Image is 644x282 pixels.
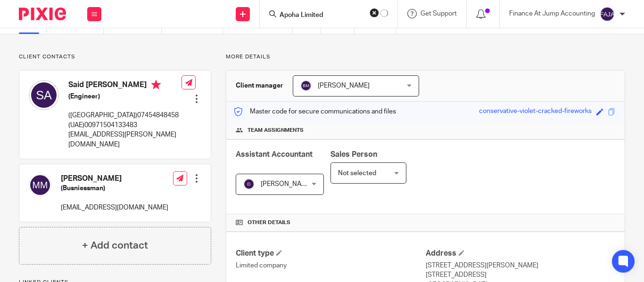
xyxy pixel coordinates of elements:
[61,203,168,212] p: [EMAIL_ADDRESS][DOMAIN_NAME]
[318,82,370,89] span: [PERSON_NAME]
[338,170,376,177] span: Not selected
[421,10,457,17] span: Get Support
[68,130,182,149] p: [EMAIL_ADDRESS][PERSON_NAME][DOMAIN_NAME]
[236,261,425,270] p: Limited company
[279,11,363,20] input: Search
[236,81,283,90] h3: Client manager
[380,9,388,17] svg: Results are loading
[226,53,625,61] p: More details
[68,92,182,101] h5: (Engineer)
[236,249,425,258] h4: Client type
[82,238,148,253] h4: + Add contact
[370,8,379,17] button: Clear
[330,151,377,158] span: Sales Person
[29,80,59,110] img: svg%3E
[509,9,595,18] p: Finance At Jump Accounting
[248,219,290,226] span: Other details
[426,270,615,280] p: [STREET_ADDRESS]
[19,53,211,61] p: Client contacts
[19,8,66,20] img: Pixie
[236,151,313,158] span: Assistant Accountant
[479,106,592,117] div: conservative-violet-cracked-fireworks
[248,127,304,134] span: Team assignments
[29,174,51,196] img: svg%3E
[151,80,161,89] i: Primary
[68,80,182,92] h4: Said [PERSON_NAME]
[426,261,615,270] p: [STREET_ADDRESS][PERSON_NAME]
[61,174,168,184] h4: [PERSON_NAME]
[233,107,396,116] p: Master code for secure communications and files
[426,249,615,258] h4: Address
[61,184,168,193] h5: (Busniessman)
[600,7,615,22] img: svg%3E
[243,178,255,190] img: svg%3E
[261,181,323,187] span: [PERSON_NAME] S T
[300,80,312,91] img: svg%3E
[68,111,182,130] p: ([GEOGRAPHIC_DATA])07454848458 (UAE)00971504133483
